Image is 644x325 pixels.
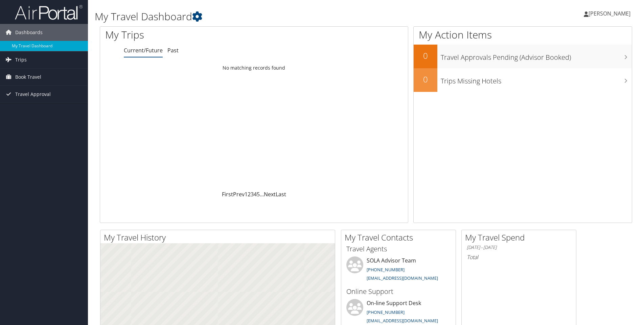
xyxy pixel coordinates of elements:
h2: 0 [414,74,437,85]
a: [PHONE_NUMBER] [367,309,405,315]
a: Prev [233,191,245,198]
a: Next [264,191,276,198]
h2: 0 [414,50,437,61]
a: [PHONE_NUMBER] [367,267,405,273]
a: 1 [245,191,248,198]
h3: Travel Approvals Pending (Advisor Booked) [441,49,632,62]
a: 0Travel Approvals Pending (Advisor Booked) [414,45,632,68]
a: 5 [257,191,260,198]
h1: My Action Items [414,28,632,42]
a: First [222,191,233,198]
img: airportal-logo.png [15,4,83,20]
a: 0Trips Missing Hotels [414,68,632,92]
span: Dashboards [15,24,43,41]
a: Last [276,191,286,198]
a: [EMAIL_ADDRESS][DOMAIN_NAME] [367,275,438,281]
span: Book Travel [15,69,41,85]
h1: My Trips [105,28,275,42]
h2: My Travel Spend [465,232,576,243]
h3: Travel Agents [346,244,451,254]
a: [EMAIL_ADDRESS][DOMAIN_NAME] [367,318,438,324]
a: 2 [248,191,251,198]
a: Past [167,47,179,54]
a: 3 [251,191,254,198]
h2: My Travel History [104,232,335,243]
td: No matching records found [100,62,408,74]
h3: Online Support [346,287,451,296]
span: Travel Approval [15,86,51,103]
h6: Total [467,253,571,261]
h3: Trips Missing Hotels [441,73,632,86]
li: SOLA Advisor Team [343,256,454,284]
h6: [DATE] - [DATE] [467,244,571,251]
span: Trips [15,51,27,68]
span: [PERSON_NAME] [589,10,630,17]
h1: My Travel Dashboard [95,9,456,24]
a: 4 [254,191,257,198]
a: Current/Future [124,47,163,54]
a: [PERSON_NAME] [584,3,637,24]
h2: My Travel Contacts [345,232,456,243]
span: … [260,191,264,198]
